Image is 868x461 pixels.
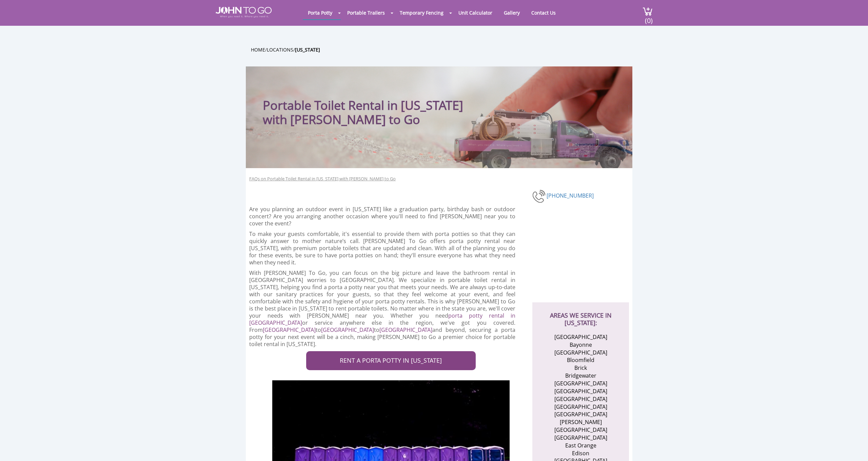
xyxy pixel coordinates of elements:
[539,302,622,326] h2: AREAS WE SERVICE IN [US_STATE]:
[267,46,293,53] a: Locations
[548,395,614,403] li: [GEOGRAPHIC_DATA]
[643,7,653,16] img: cart a
[453,6,497,19] a: Unit Calculator
[216,7,272,18] img: JOHN to go
[499,6,525,19] a: Gallery
[249,176,396,182] a: FAQs on Portable Toilet Rental in [US_STATE] with [PERSON_NAME] to Go
[321,326,374,334] a: [GEOGRAPHIC_DATA]
[548,449,614,457] li: Edison
[548,380,614,387] li: [GEOGRAPHIC_DATA]
[547,192,594,199] a: [PHONE_NUMBER]
[548,356,614,364] li: Bloomfield
[263,326,316,334] a: [GEOGRAPHIC_DATA]
[395,6,449,19] a: Temporary Fencing
[251,46,265,53] a: Home
[548,387,614,395] li: [GEOGRAPHIC_DATA]
[249,312,515,326] a: porta potty rental in [GEOGRAPHIC_DATA]
[249,269,515,348] p: With [PERSON_NAME] To Go, you can focus on the big picture and leave the bathroom rental in [GEOG...
[548,410,614,418] li: [GEOGRAPHIC_DATA]
[532,189,547,204] img: phone-number
[548,349,614,357] li: [GEOGRAPHIC_DATA]
[548,364,614,372] li: Brick
[526,6,561,19] a: Contact Us
[342,6,390,19] a: Portable Trailers
[263,80,481,127] h1: Portable Toilet Rental in [US_STATE] with [PERSON_NAME] to Go
[548,333,614,341] li: [GEOGRAPHIC_DATA]
[548,442,614,449] li: East Orange
[249,206,515,227] p: Are you planning an outdoor event in [US_STATE] like a graduation party, birthday bash or outdoor...
[548,418,614,426] li: [PERSON_NAME]
[548,426,614,434] li: [GEOGRAPHIC_DATA]
[548,403,614,411] li: [GEOGRAPHIC_DATA]
[379,326,432,334] a: [GEOGRAPHIC_DATA]
[548,372,614,380] li: Bridgewater
[251,46,637,54] ul: / /
[446,105,629,168] img: Truck
[548,341,614,349] li: Bayonne
[303,6,337,19] a: Porta Potty
[645,11,653,25] span: (0)
[249,230,515,266] p: To make your guests comfortable, it's essential to provide them with porta potties so that they c...
[306,351,476,370] a: RENT A PORTA POTTY IN [US_STATE]
[841,434,868,461] button: Live Chat
[548,434,614,442] li: [GEOGRAPHIC_DATA]
[295,46,320,53] a: [US_STATE]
